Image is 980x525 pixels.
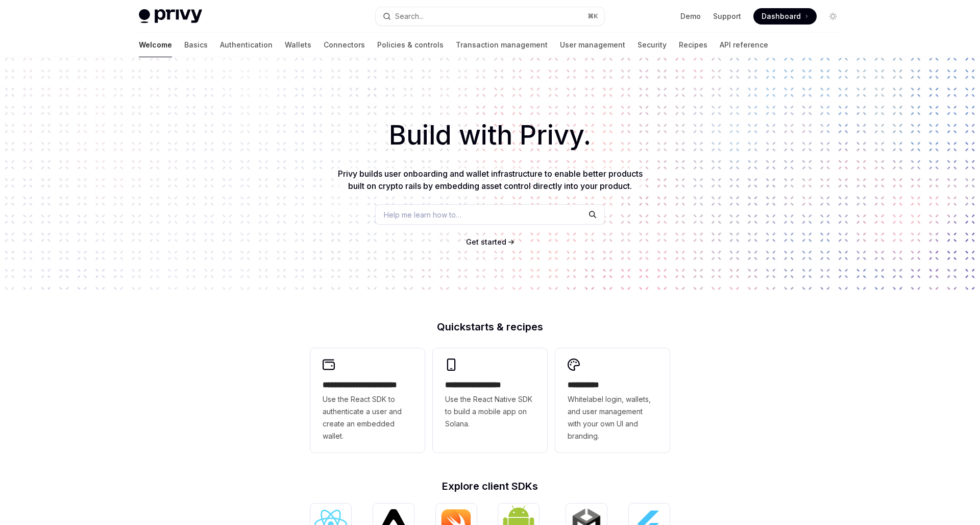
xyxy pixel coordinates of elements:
span: Whitelabel login, wallets, and user management with your own UI and branding. [568,393,657,442]
a: Transaction management [456,33,548,57]
span: Help me learn how to… [384,209,461,220]
a: Basics [184,33,208,57]
button: Toggle dark mode [825,8,841,25]
a: Policies & controls [377,33,444,57]
a: **** *****Whitelabel login, wallets, and user management with your own UI and branding. [555,348,670,452]
a: Dashboard [753,8,817,25]
a: Connectors [324,33,365,57]
a: User management [560,33,625,57]
a: Security [638,33,667,57]
img: light logo [139,9,202,23]
span: Dashboard [762,11,801,21]
a: Wallets [285,33,311,57]
a: API reference [720,33,768,57]
span: Use the React Native SDK to build a mobile app on Solana. [445,393,535,430]
a: Support [713,11,741,21]
a: Get started [466,237,506,247]
span: Privy builds user onboarding and wallet infrastructure to enable better products built on crypto ... [338,169,643,191]
a: **** **** **** ***Use the React Native SDK to build a mobile app on Solana. [433,348,547,452]
span: Get started [466,237,506,246]
h2: Explore client SDKs [310,481,670,491]
a: Authentication [220,33,273,57]
h1: Build with Privy. [16,115,964,155]
div: Search... [395,10,424,22]
a: Recipes [679,33,707,57]
a: Welcome [139,33,172,57]
h2: Quickstarts & recipes [310,322,670,332]
span: Use the React SDK to authenticate a user and create an embedded wallet. [323,393,412,442]
span: ⌘ K [587,12,598,20]
button: Open search [376,7,604,26]
a: Demo [680,11,701,21]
